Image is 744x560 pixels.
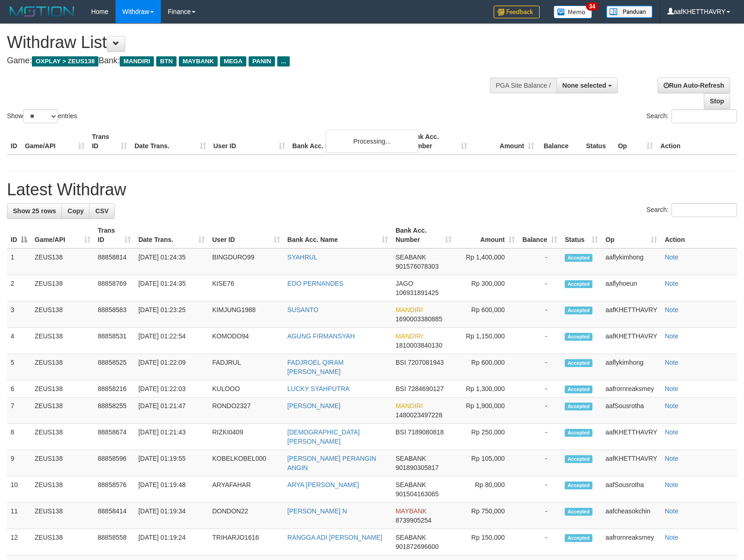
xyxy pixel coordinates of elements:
[94,503,135,529] td: 88858414
[565,254,592,262] span: Accepted
[561,222,602,248] th: Status: activate to sort column ascending
[565,385,592,393] span: Accepted
[665,507,678,515] a: Note
[7,33,487,52] h1: Withdraw List
[284,222,392,248] th: Bank Acc. Name: activate to sort column ascending
[455,222,519,248] th: Amount: activate to sort column ascending
[7,380,31,397] td: 6
[7,354,31,380] td: 5
[134,248,208,275] td: [DATE] 01:24:35
[556,78,618,93] button: None selected
[396,385,406,392] span: BSI
[455,397,519,424] td: Rp 1,900,000
[89,203,115,219] a: CSV
[31,301,94,328] td: ZEUS138
[134,450,208,476] td: [DATE] 01:19:55
[671,109,737,123] input: Search:
[606,6,653,18] img: panduan.png
[455,248,519,275] td: Rp 1,400,000
[94,380,135,397] td: 88858216
[134,222,208,248] th: Date Trans.: activate to sort column ascending
[208,222,284,248] th: User ID: activate to sort column ascending
[455,424,519,450] td: Rp 250,000
[665,455,678,462] a: Note
[7,56,487,66] h4: Game: Bank:
[408,359,444,366] span: Copy 7207081943 to clipboard
[408,428,444,436] span: Copy 7189080818 to clipboard
[586,2,598,11] span: 34
[565,429,592,437] span: Accepted
[31,450,94,476] td: ZEUS138
[455,503,519,529] td: Rp 750,000
[208,397,284,424] td: RONDO2327
[131,128,210,155] th: Date Trans.
[287,507,347,515] a: [PERSON_NAME] N
[518,397,561,424] td: -
[7,450,31,476] td: 9
[471,128,538,155] th: Amount
[31,354,94,380] td: ZEUS138
[396,411,442,419] span: Copy 1480023497228 to clipboard
[665,280,678,287] a: Note
[208,248,284,275] td: BINGDURO99
[396,306,423,313] span: MANDIRI
[396,543,439,550] span: Copy 901872696600 to clipboard
[490,78,556,93] div: PGA Site Balance /
[671,203,737,217] input: Search:
[396,359,406,366] span: BSI
[665,306,678,313] a: Note
[408,385,444,392] span: Copy 7284690127 to clipboard
[665,359,678,366] a: Note
[518,503,561,529] td: -
[396,464,439,471] span: Copy 901890305817 to clipboard
[208,354,284,380] td: FADJRUL
[657,128,737,155] th: Action
[7,529,31,555] td: 12
[94,397,135,424] td: 88858255
[134,424,208,450] td: [DATE] 01:21:43
[31,328,94,354] td: ZEUS138
[518,476,561,503] td: -
[518,328,561,354] td: -
[7,397,31,424] td: 7
[95,207,109,215] span: CSV
[518,380,561,397] td: -
[602,222,661,248] th: Op: activate to sort column ascending
[287,332,355,340] a: AGUNG FIRMANSYAH
[7,476,31,503] td: 10
[32,56,98,66] span: OXPLAY > ZEUS138
[396,455,426,462] span: SEABANK
[565,534,592,542] span: Accepted
[134,529,208,555] td: [DATE] 01:19:24
[31,222,94,248] th: Game/API: activate to sort column ascending
[94,529,135,555] td: 88858558
[7,301,31,328] td: 3
[602,328,661,354] td: aafKHETTHAVRY
[7,203,62,219] a: Show 25 rows
[208,380,284,397] td: KULOOO
[287,253,317,261] a: SYAHRUL
[538,128,582,155] th: Balance
[646,203,737,217] label: Search:
[287,428,360,445] a: [DEMOGRAPHIC_DATA][PERSON_NAME]
[565,280,592,288] span: Accepted
[287,455,376,471] a: [PERSON_NAME] PERANGIN ANGIN
[134,328,208,354] td: [DATE] 01:22:54
[23,109,58,123] select: Showentries
[396,315,442,323] span: Copy 1690003380885 to clipboard
[455,476,519,503] td: Rp 80,000
[287,385,350,392] a: LUCKY SYAHPUTRA
[565,482,592,489] span: Accepted
[289,128,404,155] th: Bank Acc. Name
[518,450,561,476] td: -
[134,301,208,328] td: [DATE] 01:23:25
[396,534,426,541] span: SEABANK
[614,128,657,155] th: Op
[7,5,77,18] img: MOTION_logo.png
[208,424,284,450] td: RIZKI0409
[220,56,246,66] span: MEGA
[287,481,359,488] a: ARYA [PERSON_NAME]
[134,380,208,397] td: [DATE] 01:22:03
[565,455,592,463] span: Accepted
[94,248,135,275] td: 88858814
